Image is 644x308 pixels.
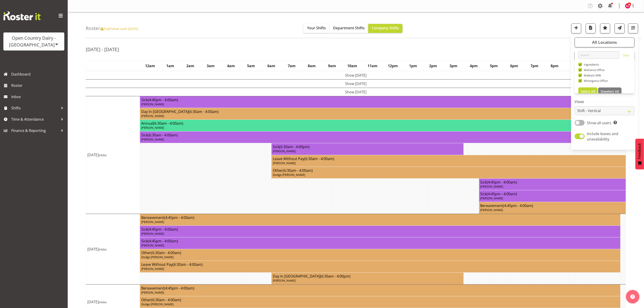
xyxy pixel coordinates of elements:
[333,25,365,30] span: Department Shifts
[141,121,619,126] h4: Annual
[261,61,282,71] th: 6am
[302,61,322,71] th: 8am
[273,161,296,165] span: [PERSON_NAME]
[635,139,644,169] button: Feedback - Show survey
[11,105,59,111] span: Shifts
[598,87,621,96] button: Deselect All
[99,300,107,304] span: (Hide)
[625,3,630,9] img: stacey-allen7479.jpg
[630,294,635,299] img: help-xxl-2.png
[342,61,363,71] th: 10am
[623,53,629,59] a: Clear
[273,173,305,177] span: Dodge [PERSON_NAME]
[362,61,383,71] th: 11am
[383,61,403,71] th: 12pm
[86,71,626,80] td: Show [DATE]
[545,61,565,71] th: 8pm
[480,196,503,200] span: [PERSON_NAME]
[141,137,164,141] span: [PERSON_NAME]
[480,180,624,184] h4: Sick
[587,120,612,125] span: Show all users
[3,11,41,20] img: Rosterit website logo
[141,298,619,302] h4: Other
[141,262,619,267] h4: Leave Without Pay
[615,23,625,33] button: Send a list of all shifts for the selected filtered period to all rostered employees.
[141,114,164,118] span: [PERSON_NAME]
[151,250,181,255] span: (6:30am - 4:00am)
[480,203,624,208] h4: Bereavement
[141,243,164,247] span: [PERSON_NAME]
[11,82,65,89] span: Roster
[86,46,119,52] h2: [DATE] - [DATE]
[322,61,342,71] th: 9am
[11,116,59,123] span: Time & Attendance
[141,227,619,232] h4: Sick
[189,109,219,114] span: (6:30am - 4:00am)
[148,227,178,232] span: (4:45pm - 4:00am)
[575,99,635,104] label: Views
[582,63,599,66] span: Ingredients
[141,109,619,114] h4: Day In [GEOGRAPHIC_DATA]
[11,127,59,134] span: Finance & Reporting
[524,61,545,71] th: 7pm
[273,274,462,278] h4: Day In [GEOGRAPHIC_DATA]
[282,61,302,71] th: 7am
[148,97,178,102] span: (4:45pm - 4:00am)
[141,302,174,306] span: Dodge [PERSON_NAME]
[464,61,484,71] th: 4pm
[164,215,194,220] span: (4:45pm - 4:00am)
[164,286,194,291] span: (4:45pm - 4:00am)
[304,156,334,161] span: (6:30am - 4:00am)
[403,61,423,71] th: 1pm
[582,68,605,72] span: Waharoa Office
[303,24,329,33] button: Your Shifts
[141,255,174,259] span: Dodge [PERSON_NAME]
[487,180,517,185] span: (4:45pm - 4:00am)
[273,168,624,173] h4: Other
[201,61,221,71] th: 3am
[141,220,164,224] span: [PERSON_NAME]
[141,251,619,255] h4: Other
[180,61,201,71] th: 2am
[600,23,610,33] button: Highlight an important date within the roster.
[148,239,178,244] span: (4:45pm - 4:00am)
[480,208,503,212] span: [PERSON_NAME]
[480,192,624,196] h4: Sick
[587,131,619,142] span: Include leaves and unavailability
[86,79,626,88] td: Show [DATE]
[283,168,313,173] span: (6:30am - 4:00am)
[372,25,399,30] span: Company Shifts
[86,88,626,96] td: Show [DATE]
[578,51,619,59] input: Search
[86,26,138,31] h4: Roster
[86,96,140,214] td: [DATE]
[273,149,296,153] span: [PERSON_NAME]
[592,39,617,45] span: All Locations
[581,89,595,94] span: Select All
[99,153,107,157] span: (Hide)
[141,239,619,243] h4: Sick
[504,61,524,71] th: 6pm
[11,93,65,100] span: Inbox
[221,61,241,71] th: 4am
[601,89,619,94] span: Deselect All
[638,143,642,159] span: Feedback
[11,71,65,78] span: Dashboard
[141,133,619,137] h4: Sick
[8,35,60,48] div: Open Country Dairy - [GEOGRAPHIC_DATA]
[578,87,598,96] button: Select All
[148,133,178,138] span: (6:30am - 4:00am)
[100,26,138,31] span: Published until [DATE]
[153,121,183,126] span: (6:30am - 4:00am)
[141,286,619,290] h4: Bereavement
[423,61,443,71] th: 2pm
[141,102,164,106] span: [PERSON_NAME]
[487,191,517,196] span: (4:45pm - 4:00am)
[480,184,503,188] span: [PERSON_NAME]
[582,74,601,77] span: Waikato Milk
[141,126,164,130] span: [PERSON_NAME]
[484,61,504,71] th: 5pm
[140,61,160,71] th: 12am
[99,247,107,251] span: (Hide)
[329,24,368,33] button: Department Shifts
